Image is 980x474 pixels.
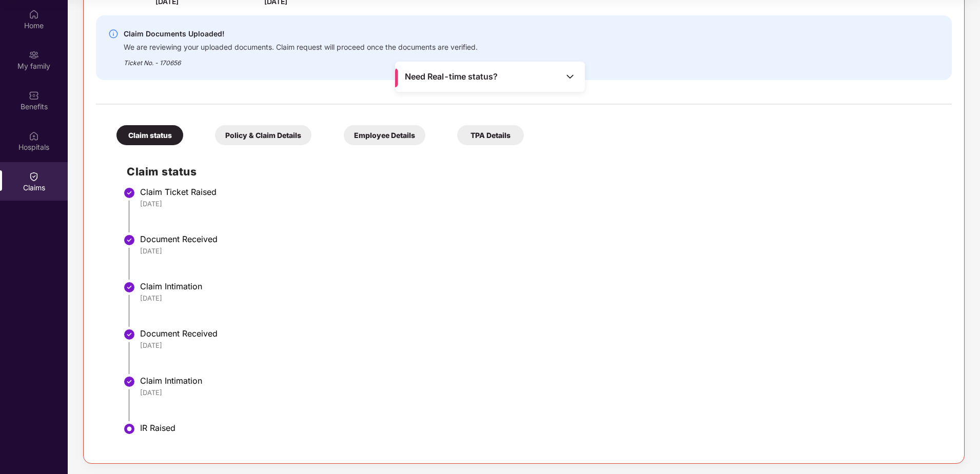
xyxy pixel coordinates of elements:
div: Document Received [140,328,942,339]
img: svg+xml;base64,PHN2ZyBpZD0iU3RlcC1Eb25lLTMyeDMyIiB4bWxucz0iaHR0cDovL3d3dy53My5vcmcvMjAwMC9zdmciIH... [123,234,135,246]
img: svg+xml;base64,PHN2ZyBpZD0iU3RlcC1Eb25lLTMyeDMyIiB4bWxucz0iaHR0cDovL3d3dy53My5vcmcvMjAwMC9zdmciIH... [123,281,135,293]
div: Employee Details [344,125,425,145]
img: svg+xml;base64,PHN2ZyBpZD0iU3RlcC1Eb25lLTMyeDMyIiB4bWxucz0iaHR0cDovL3d3dy53My5vcmcvMjAwMC9zdmciIH... [123,328,135,341]
h2: Claim status [127,163,942,180]
img: Toggle Icon [565,71,575,82]
div: We are reviewing your uploaded documents. Claim request will proceed once the documents are verif... [124,40,478,52]
img: svg+xml;base64,PHN2ZyBpZD0iQmVuZWZpdHMiIHhtbG5zPSJodHRwOi8vd3d3LnczLm9yZy8yMDAwL3N2ZyIgd2lkdGg9Ij... [29,90,39,101]
div: Claim Documents Uploaded! [124,28,478,40]
div: [DATE] [140,388,942,397]
div: Ticket No. - 170656 [124,52,478,68]
img: svg+xml;base64,PHN2ZyB3aWR0aD0iMjAiIGhlaWdodD0iMjAiIHZpZXdCb3g9IjAgMCAyMCAyMCIgZmlsbD0ibm9uZSIgeG... [29,50,39,60]
img: svg+xml;base64,PHN2ZyBpZD0iSW5mby0yMHgyMCIgeG1sbnM9Imh0dHA6Ly93d3cudzMub3JnLzIwMDAvc3ZnIiB3aWR0aD... [108,29,119,39]
img: svg+xml;base64,PHN2ZyBpZD0iQ2xhaW0iIHhtbG5zPSJodHRwOi8vd3d3LnczLm9yZy8yMDAwL3N2ZyIgd2lkdGg9IjIwIi... [29,171,39,182]
div: [DATE] [140,293,942,303]
div: Policy & Claim Details [215,125,311,145]
div: Document Received [140,234,942,244]
div: [DATE] [140,199,942,208]
img: svg+xml;base64,PHN2ZyBpZD0iU3RlcC1Eb25lLTMyeDMyIiB4bWxucz0iaHR0cDovL3d3dy53My5vcmcvMjAwMC9zdmciIH... [123,187,135,199]
img: svg+xml;base64,PHN2ZyBpZD0iSG9tZSIgeG1sbnM9Imh0dHA6Ly93d3cudzMub3JnLzIwMDAvc3ZnIiB3aWR0aD0iMjAiIG... [29,9,39,19]
div: Claim status [116,125,183,145]
div: [DATE] [140,341,942,350]
div: Claim Intimation [140,281,942,291]
div: Claim Ticket Raised [140,187,942,197]
div: [DATE] [140,246,942,255]
div: Claim Intimation [140,376,942,386]
div: TPA Details [457,125,524,145]
img: svg+xml;base64,PHN2ZyBpZD0iU3RlcC1Eb25lLTMyeDMyIiB4bWxucz0iaHR0cDovL3d3dy53My5vcmcvMjAwMC9zdmciIH... [123,376,135,388]
span: Need Real-time status? [405,71,498,82]
img: svg+xml;base64,PHN2ZyBpZD0iSG9zcGl0YWxzIiB4bWxucz0iaHR0cDovL3d3dy53My5vcmcvMjAwMC9zdmciIHdpZHRoPS... [29,131,39,141]
img: svg+xml;base64,PHN2ZyBpZD0iU3RlcC1BY3RpdmUtMzJ4MzIiIHhtbG5zPSJodHRwOi8vd3d3LnczLm9yZy8yMDAwL3N2Zy... [123,423,135,435]
div: IR Raised [140,423,942,433]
